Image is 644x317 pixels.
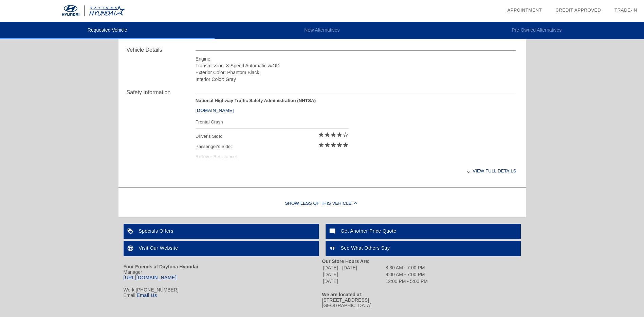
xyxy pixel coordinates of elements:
a: Appointment [507,7,542,13]
div: Show Less of this Vehicle [118,190,526,217]
div: Manager [124,269,322,280]
li: New Alternatives [215,22,429,39]
i: star [318,142,324,148]
a: [URL][DOMAIN_NAME] [124,275,177,280]
strong: Our Store Hours Are: [322,258,370,264]
span: [PHONE_NUMBER] [136,287,179,293]
div: Frontal Crash [196,118,349,126]
strong: Your Friends at Daytona Hyundai [124,264,198,269]
div: Engine: [196,55,516,62]
div: Vehicle Details [127,46,196,54]
img: ic_loyalty_white_24dp_2x.png [124,224,139,239]
img: ic_mode_comment_white_24dp_2x.png [326,224,341,239]
i: star [324,132,330,138]
a: Specials Offers [124,224,319,239]
a: See What Others Say [326,241,521,256]
td: [DATE] [323,271,385,278]
td: [DATE] [323,278,385,284]
a: Get Another Price Quote [326,224,521,239]
img: ic_language_white_24dp_2x.png [124,241,139,256]
li: Pre-Owned Alternatives [429,22,644,39]
i: star [336,142,343,148]
img: ic_format_quote_white_24dp_2x.png [326,241,341,256]
div: Driver's Side: [196,131,349,141]
div: Email: [124,293,322,298]
div: View full details [196,163,516,179]
div: Safety Information [127,88,196,97]
td: 8:30 AM - 7:00 PM [385,265,428,271]
a: [DOMAIN_NAME] [196,108,234,113]
div: Work: [124,287,322,293]
td: 9:00 AM - 7:00 PM [385,271,428,278]
strong: National Highway Traffic Safety Administration (NHTSA) [196,98,316,103]
strong: We are located at: [322,292,363,297]
i: star [336,132,343,138]
td: [DATE] - [DATE] [323,265,385,271]
div: Interior Color: Gray [196,76,516,83]
i: star [330,142,336,148]
a: Credit Approved [555,7,601,13]
div: Transmission: 8-Speed Automatic w/OD [196,62,516,69]
i: star [330,132,336,138]
a: Visit Our Website [124,241,319,256]
div: Exterior Color: Phantom Black [196,69,516,76]
div: Passenger's Side: [196,141,349,152]
a: Trade-In [614,7,637,13]
td: 12:00 PM - 5:00 PM [385,278,428,284]
a: Email Us [136,293,157,298]
i: star [324,142,330,148]
i: star [343,142,349,148]
i: star [318,132,324,138]
i: star_border [343,132,349,138]
div: [STREET_ADDRESS] [GEOGRAPHIC_DATA] [322,297,521,308]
